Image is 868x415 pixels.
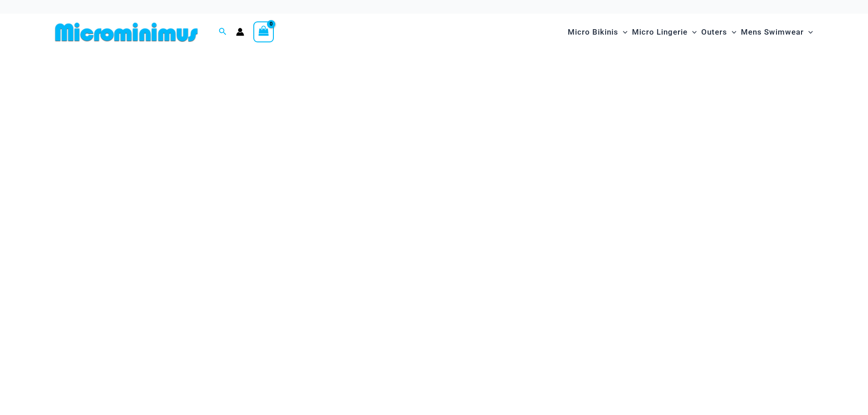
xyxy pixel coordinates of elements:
nav: Site Navigation [564,17,817,47]
a: OutersMenu ToggleMenu Toggle [699,18,739,46]
span: Menu Toggle [727,20,736,44]
span: Outers [701,20,727,44]
span: Menu Toggle [618,20,627,44]
span: Micro Lingerie [632,20,688,44]
span: Menu Toggle [804,20,813,44]
span: Menu Toggle [688,20,697,44]
span: Micro Bikinis [568,20,618,44]
span: Mens Swimwear [741,20,804,44]
a: Account icon link [236,28,244,36]
a: Micro LingerieMenu ToggleMenu Toggle [630,18,699,46]
img: MM SHOP LOGO FLAT [51,22,201,42]
a: Search icon link [219,26,227,38]
a: Micro BikinisMenu ToggleMenu Toggle [565,18,630,46]
a: View Shopping Cart, empty [253,21,274,42]
a: Mens SwimwearMenu ToggleMenu Toggle [739,18,815,46]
